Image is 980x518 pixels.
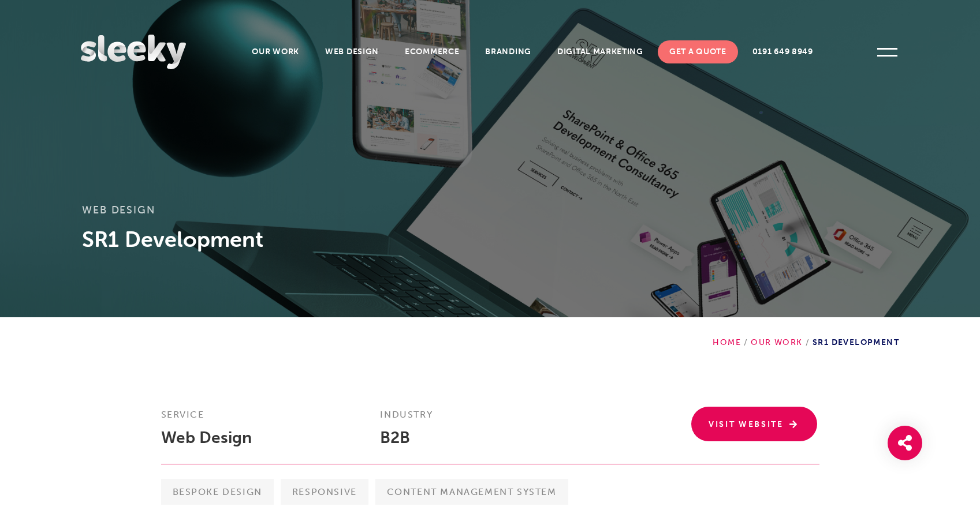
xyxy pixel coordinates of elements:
div: SR1 Development [713,317,899,347]
span: / [803,337,813,347]
span: Responsive [281,479,368,505]
a: 0191 649 8949 [741,40,825,63]
img: Sleeky Web Design Newcastle [81,35,186,69]
a: Our Work [240,40,311,63]
span: Content Management System [375,479,568,505]
a: Get A Quote [658,40,738,63]
a: Branding [474,40,543,63]
a: Ecommerce [393,40,471,63]
span: / [741,337,751,347]
a: Digital Marketing [546,40,655,63]
a: Web Design [161,428,252,447]
strong: Service [161,409,204,420]
a: B2B [380,428,410,447]
span: Bespoke Design [161,479,274,505]
a: Our Work [751,337,802,347]
a: Web Design [82,203,155,216]
h1: SR1 Development [82,225,898,254]
a: Visit Website [691,407,817,441]
strong: Industry [380,409,433,420]
a: Web Design [314,40,390,63]
a: Home [713,337,741,347]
